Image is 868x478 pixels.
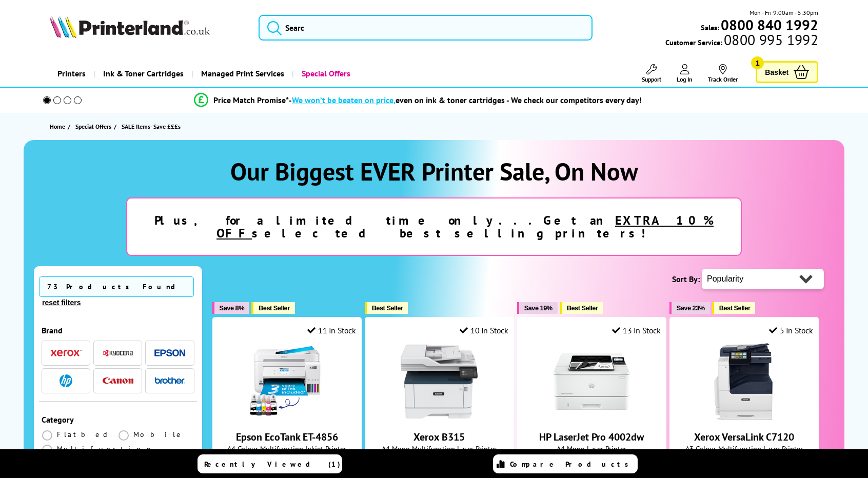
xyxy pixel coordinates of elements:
button: Canon [100,374,136,388]
button: Best Seller [251,302,295,314]
button: Save 19% [517,302,558,314]
img: Xerox [51,349,82,356]
span: Customer Service: [665,35,818,47]
span: 0800 995 1992 [722,35,818,45]
span: Support [642,75,661,83]
input: Searc [259,15,593,41]
div: Category [42,414,194,425]
button: Brother [151,374,188,388]
a: Epson EcoTank ET-4856 [248,412,325,422]
span: Mon - Fri 9:00am - 5:30pm [749,8,818,17]
a: Printerland Logo [50,15,246,40]
span: Log In [677,75,693,83]
a: Special Offers [75,121,114,132]
button: Best Seller [560,302,603,314]
strong: Plus, for a limited time only...Get an selected best selling printers! [154,212,714,241]
img: HP [60,374,72,387]
span: Mobile [133,430,184,439]
span: Sort By: [672,274,700,284]
button: Kyocera [100,346,136,360]
span: 1 [751,56,764,69]
a: Recently Viewed (1) [198,454,342,473]
span: Multifunction [57,444,153,453]
button: reset filters [39,298,84,307]
a: 0800 840 1992 [719,20,818,30]
span: Sales: [701,23,719,32]
a: Printers [50,61,93,87]
span: Best Seller [719,304,751,312]
a: Basket 1 [756,61,818,83]
button: Save 23% [669,302,710,314]
button: Xerox [48,346,85,360]
div: 13 In Stock [612,325,660,335]
a: Managed Print Services [191,61,292,87]
a: Ink & Toner Cartridges [93,61,191,87]
div: 10 In Stock [460,325,508,335]
a: Support [642,64,661,83]
a: Epson EcoTank ET-4856 [236,430,338,444]
span: A4 Colour Multifunction Inkjet Printer [218,444,356,453]
a: Xerox B315 [401,412,478,422]
a: Log In [677,64,693,83]
span: Save 8% [220,304,244,312]
img: HP LaserJet Pro 4002dw [553,343,630,420]
img: Brother [154,377,185,384]
span: 73 Products Found [39,276,194,297]
b: 0800 840 1992 [721,15,818,34]
span: Flatbed [57,430,111,439]
span: Best Seller [567,304,598,312]
div: - even on ink & toner cartridges - We check our competitors every day! [289,95,642,105]
button: HP [48,374,85,388]
span: Ink & Toner Cartridges [103,61,184,87]
img: Printerland Logo [50,15,210,38]
a: Special Offers [292,61,358,87]
span: SALE Items- Save £££s [122,123,181,130]
span: Best Seller [259,304,290,312]
span: Compare Products [510,460,634,469]
u: EXTRA 10% OFF [216,212,714,241]
button: Best Seller [712,302,756,314]
div: 5 In Stock [769,325,813,335]
a: Xerox VersaLink C7120 [705,412,782,422]
span: Save 19% [524,304,553,312]
button: Epson [151,346,188,360]
a: Compare Products [493,454,638,473]
span: Best Seller [372,304,403,312]
a: HP LaserJet Pro 4002dw [539,430,644,444]
a: Track Order [708,64,738,83]
div: 11 In Stock [307,325,356,335]
button: Best Seller [365,302,408,314]
span: Special Offers [75,121,111,132]
a: Home [50,121,68,132]
img: Xerox B315 [401,343,478,420]
img: Epson EcoTank ET-4856 [248,343,325,420]
span: Price Match Promise* [213,95,289,105]
h1: Our Biggest EVER Printer Sale, On Now [34,155,834,187]
span: Basket [765,65,788,79]
button: Save 8% [212,302,249,314]
img: Epson [154,349,185,357]
img: Kyocera [103,349,133,357]
a: Xerox VersaLink C7120 [694,430,794,444]
span: We won’t be beaten on price, [292,95,396,105]
div: Brand [42,325,194,335]
img: Canon [103,377,133,384]
span: A3 Colour Multifunction Laser Printer [675,444,813,453]
a: HP LaserJet Pro 4002dw [553,412,630,422]
span: A4 Mono Multifunction Laser Printer [370,444,508,453]
img: Xerox VersaLink C7120 [705,343,782,420]
li: modal_Promise [29,91,807,109]
span: Save 23% [677,304,705,312]
span: Recently Viewed (1) [204,460,341,469]
a: Xerox B315 [413,430,465,444]
span: A4 Mono Laser Printer [523,444,661,453]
